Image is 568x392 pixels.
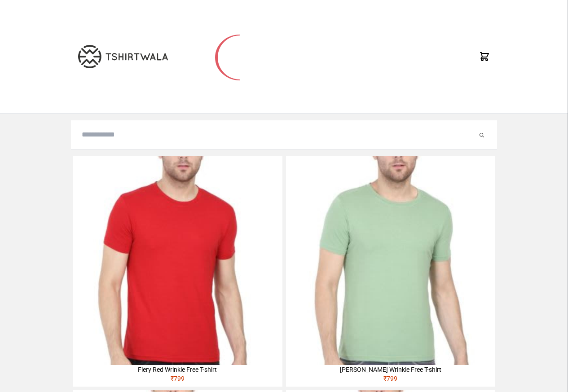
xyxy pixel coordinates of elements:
button: Submit your search query. [477,129,486,140]
a: Fiery Red Wrinkle Free T-shirt₹799 [73,156,282,387]
a: [PERSON_NAME] Wrinkle Free T-shirt₹799 [286,156,495,387]
div: ₹ 799 [73,374,282,387]
img: TW-LOGO-400-104.png [78,45,168,68]
img: 4M6A2225-320x320.jpg [73,156,282,365]
img: 4M6A2211-320x320.jpg [286,156,495,365]
div: Fiery Red Wrinkle Free T-shirt [73,365,282,374]
div: ₹ 799 [286,374,495,387]
div: [PERSON_NAME] Wrinkle Free T-shirt [286,365,495,374]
